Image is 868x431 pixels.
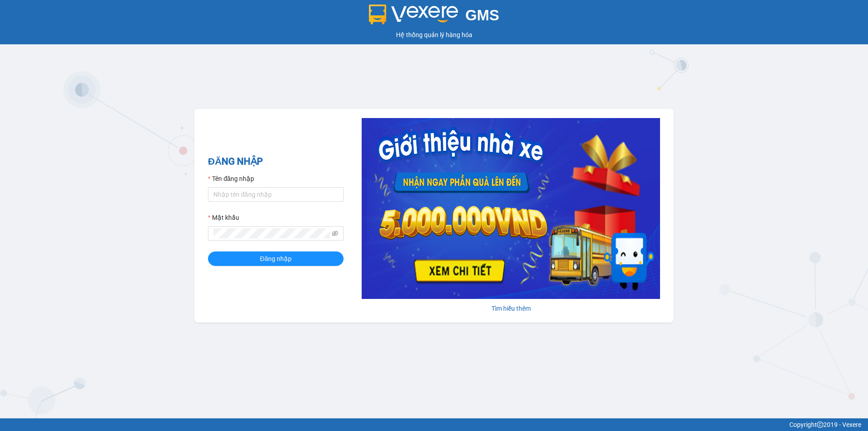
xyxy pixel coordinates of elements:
input: Mật khẩu [213,228,330,238]
span: eye-invisible [332,230,338,237]
img: banner-0 [362,118,660,299]
a: GMS [369,14,500,21]
div: Hệ thống quản lý hàng hóa [2,30,866,40]
span: copyright [817,422,823,428]
label: Mật khẩu [208,213,239,223]
span: GMS [465,7,499,24]
img: logo 2 [369,5,458,24]
span: Đăng nhập [260,254,292,264]
input: Tên đăng nhập [208,187,344,202]
button: Đăng nhập [208,251,344,266]
label: Tên đăng nhập [208,174,254,184]
div: Tìm hiểu thêm [362,303,660,313]
h2: ĐĂNG NHẬP [208,154,344,169]
div: Copyright 2019 - Vexere [7,420,861,430]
